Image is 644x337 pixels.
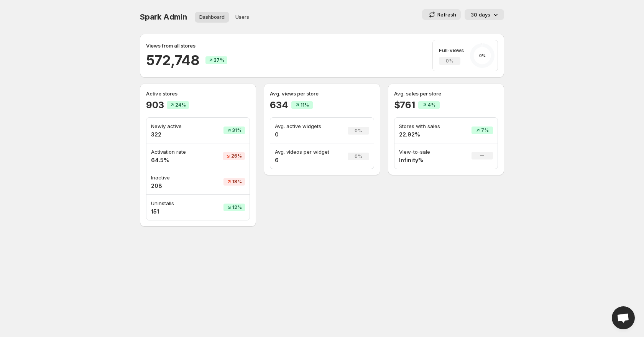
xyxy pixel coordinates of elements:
span: Dashboard [199,14,225,20]
h2: 572,748 [146,51,199,69]
button: 30 days [465,9,504,20]
button: Dashboard overview [195,12,229,23]
p: Avg. active widgets [275,122,335,130]
span: Users [235,14,249,20]
h2: $761 [394,99,415,111]
h4: 6 [275,156,335,164]
button: Refresh [422,9,461,20]
h4: Infinity% [399,156,454,164]
span: 12% [232,204,242,210]
button: User management [231,12,254,23]
span: 0% [446,58,453,64]
span: 37% [214,57,224,63]
h4: 151 [151,208,202,215]
p: Activation rate [151,148,202,156]
a: Open chat [612,306,635,329]
p: Stores with sales [399,122,454,130]
p: Avg. views per store [270,90,374,97]
p: View-to-sale [399,148,454,156]
p: Newly active [151,122,202,130]
p: Uninstalls [151,199,202,207]
span: 0% [355,153,362,159]
p: Active stores [146,90,250,97]
span: 24% [175,102,186,108]
h2: 634 [270,99,288,111]
span: 4% [428,102,435,108]
span: 26% [231,153,242,159]
span: 18% [232,179,242,185]
h4: 22.92% [399,131,454,138]
h2: 903 [146,99,164,111]
span: 0% [355,128,362,134]
span: 31% [232,127,242,133]
span: Spark Admin [140,12,187,21]
h4: 208 [151,182,202,190]
p: Full-views [439,46,464,54]
h4: 64.5% [151,156,202,164]
p: Inactive [151,174,202,181]
span: 7% [481,127,489,133]
h4: 0 [275,131,335,138]
span: 11% [301,102,309,108]
p: Avg. videos per widget [275,148,335,156]
p: 30 days [471,11,490,18]
p: Views from all stores [146,42,195,49]
h4: 322 [151,131,202,138]
p: Avg. sales per store [394,90,498,97]
p: Refresh [437,11,456,18]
